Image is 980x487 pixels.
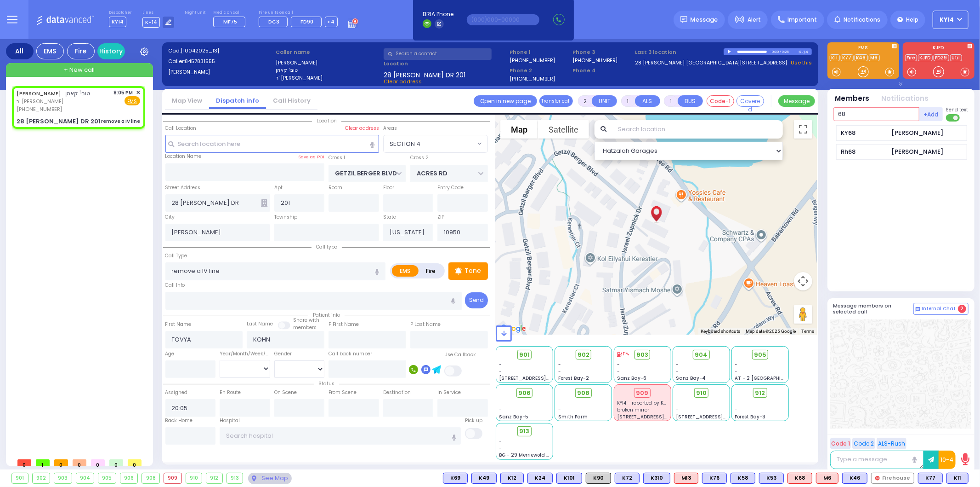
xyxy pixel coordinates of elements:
div: K11 [946,473,969,484]
div: 909 [634,388,651,398]
span: 0 [73,459,86,466]
a: Util [950,54,962,61]
div: M6 [816,473,838,484]
label: Street Address [165,184,201,191]
label: [PHONE_NUMBER] [510,57,555,64]
label: ZIP [437,214,444,221]
span: [STREET_ADDRESS][PERSON_NAME] [676,413,763,420]
button: ALS-Rush [877,438,906,449]
span: Help [906,16,918,24]
label: Fire units on call [259,10,338,16]
span: KY14 [109,17,126,27]
span: - [499,406,502,413]
span: [PHONE_NUMBER] [17,105,62,113]
div: 906 [120,473,138,483]
input: Search location here [165,135,379,152]
span: 0 [54,459,68,466]
a: Map View [165,96,209,105]
label: Gender [274,350,292,358]
span: 910 [696,388,707,398]
span: 8457831555 [185,58,215,65]
span: 902 [578,350,589,359]
span: Internal Chat [922,306,956,312]
span: Phone 1 [510,48,569,56]
div: All [6,43,34,59]
div: BLS [702,473,727,484]
img: red-radio-icon.svg [875,476,880,481]
span: MF75 [223,18,237,25]
span: FD90 [300,18,313,25]
span: 8:05 PM [114,89,133,96]
div: [PERSON_NAME] [892,147,944,157]
label: Lines [142,10,175,16]
div: See map [248,473,291,484]
div: K68 [787,473,812,484]
span: SECTION 4 [384,135,475,152]
span: 0 [109,459,123,466]
button: Covered [736,95,764,107]
label: Last 3 location [635,48,724,56]
div: 28 [PERSON_NAME] DR 201 [17,117,101,126]
span: - [735,361,738,368]
span: Other building occupants [261,199,267,207]
div: KY68 [841,128,887,138]
div: K90 [586,473,611,484]
label: Medic on call [213,10,248,16]
span: + New call [64,65,95,75]
span: Location [312,117,341,124]
div: 903 [54,473,72,483]
label: Call back number [329,350,372,358]
a: FD29 [934,54,949,61]
input: Search member [833,107,919,121]
a: K11 [830,54,840,61]
div: BLS [946,473,969,484]
button: Code-1 [707,95,734,107]
label: First Name [165,321,192,328]
label: On Scene [274,389,297,396]
span: 2 [958,305,966,313]
div: Fire [67,43,95,59]
label: Floor [383,184,394,191]
button: ALS [635,95,660,107]
span: 0 [17,459,31,466]
h5: Message members on selected call [833,303,913,315]
div: K101 [556,473,582,484]
label: Areas [383,125,397,132]
button: +Add [919,107,943,121]
label: Caller: [168,58,273,65]
label: טובי' קאהן [276,66,380,74]
div: M13 [674,473,698,484]
span: BG - 29 Merriewold S. [499,452,551,458]
div: EMS [36,43,64,59]
div: ALS [674,473,698,484]
button: Show street map [500,120,538,139]
label: Assigned [165,389,188,396]
div: Firehouse [871,473,914,484]
label: [PERSON_NAME] [168,68,273,76]
button: Send [465,292,488,308]
label: Call Location [165,125,197,132]
span: AT - 2 [GEOGRAPHIC_DATA] [735,375,803,382]
input: (000)000-00000 [467,14,539,25]
span: [10042025_13] [181,47,219,54]
a: K77 [841,54,854,61]
span: 912 [755,388,765,398]
a: Call History [266,96,317,105]
label: P First Name [329,321,359,328]
div: BLS [918,473,943,484]
div: BLS [759,473,784,484]
span: 0 [91,459,105,466]
div: 912 [206,473,222,483]
span: - [676,406,679,413]
button: 10-4 [939,451,956,469]
div: K12 [500,473,524,484]
img: comment-alt.png [916,307,920,312]
input: Search hospital [220,427,461,445]
p: Tone [465,266,481,276]
div: ALS KJ [816,473,838,484]
button: Code 2 [852,438,875,449]
div: K310 [643,473,670,484]
label: In Service [437,389,461,396]
button: Transfer call [539,95,573,107]
span: 908 [577,388,589,398]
